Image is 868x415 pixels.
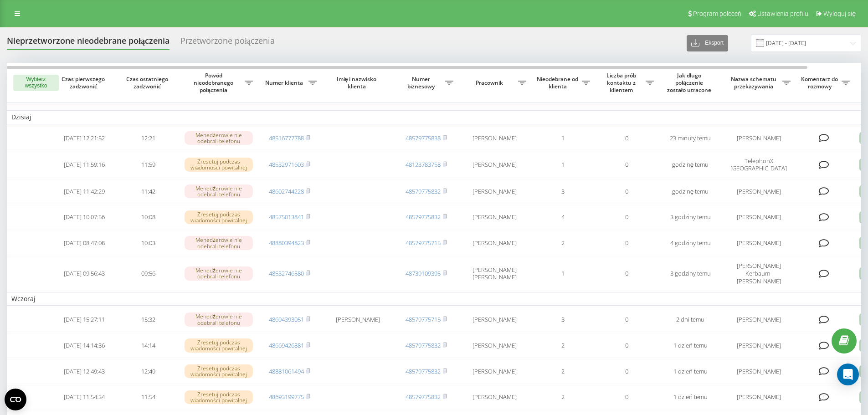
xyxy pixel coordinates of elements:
div: Menedżerowie nie odebrali telefonu [185,313,253,326]
span: Pracownik [462,79,518,87]
div: Menedżerowie nie odebrali telefonu [185,236,253,250]
td: 23 minuty temu [658,126,722,150]
td: 0 [595,231,658,255]
td: [PERSON_NAME] [458,126,531,150]
a: 48694393051 [269,315,304,323]
td: 2 dni temu [658,307,722,332]
td: [PERSON_NAME] [722,333,795,358]
td: TelephonX [GEOGRAPHIC_DATA] [722,152,795,177]
td: [DATE] 09:56:43 [52,257,116,290]
td: [PERSON_NAME] [722,126,795,150]
td: 11:42 [116,179,180,204]
td: [DATE] 12:21:52 [52,126,116,150]
td: 1 dzień temu [658,359,722,384]
td: 12:49 [116,359,180,384]
td: [PERSON_NAME] [458,231,531,255]
td: [PERSON_NAME] [722,231,795,255]
a: 48579775715 [406,315,441,323]
a: 48693199775 [269,393,304,401]
div: Zresetuj podczas wiadomości powitalnej [185,210,253,224]
td: [DATE] 14:14:36 [52,333,116,358]
td: 1 [531,126,595,150]
td: [PERSON_NAME] [722,359,795,384]
a: 48579775832 [406,341,441,349]
div: Menedżerowie nie odebrali telefonu [185,184,253,198]
td: [PERSON_NAME] [458,205,531,229]
td: 12:21 [116,126,180,150]
td: [DATE] 12:49:43 [52,359,116,384]
td: 3 [531,179,595,204]
span: Nieodebrane od klienta [535,76,582,90]
td: 11:54 [116,385,180,410]
td: [PERSON_NAME] [458,385,531,410]
td: [PERSON_NAME] [458,152,531,177]
a: 48880394823 [269,239,304,247]
span: Czas ostatniego zadzwonić [123,76,173,90]
span: Powód nieodebranego połączenia [185,72,245,93]
td: [DATE] 10:07:56 [52,205,116,229]
div: Nieprzetworzone nieodebrane połączenia [7,36,169,50]
span: Nazwa schematu przekazywania [727,76,782,90]
td: 14:14 [116,333,180,358]
td: 3 godziny temu [658,257,722,290]
a: 48579775715 [406,239,441,247]
td: godzinę temu [658,179,722,204]
td: 1 [531,152,595,177]
td: 1 dzień temu [658,385,722,410]
td: 11:59 [116,152,180,177]
td: [PERSON_NAME] [321,307,394,332]
td: [PERSON_NAME] [722,205,795,229]
div: Zresetuj podczas wiadomości powitalnej [185,390,253,404]
td: 10:08 [116,205,180,229]
td: [PERSON_NAME] [458,307,531,332]
td: [DATE] 08:47:08 [52,231,116,255]
td: 0 [595,152,658,177]
div: Zresetuj podczas wiadomości powitalnej [185,364,253,378]
td: [DATE] 15:27:11 [52,307,116,332]
div: Menedżerowie nie odebrali telefonu [185,266,253,280]
a: 48579775838 [406,134,441,142]
div: Open Intercom Messenger [837,364,859,385]
td: 3 godziny temu [658,205,722,229]
span: Liczba prób kontaktu z klientem [599,72,646,93]
span: Ustawienia profilu [757,10,808,17]
a: 48579775832 [406,367,441,375]
td: [DATE] 11:54:34 [52,385,116,410]
a: 48739109395 [406,269,441,277]
a: 48602744228 [269,187,304,195]
td: 2 [531,333,595,358]
td: 0 [595,257,658,290]
td: 3 [531,307,595,332]
td: godzinę temu [658,152,722,177]
td: 1 dzień temu [658,333,722,358]
a: 48669426881 [269,341,304,349]
td: 10:03 [116,231,180,255]
a: 48532971603 [269,160,304,169]
a: 48881061494 [269,367,304,375]
td: 2 [531,231,595,255]
a: 48579775832 [406,393,441,401]
a: 48579775832 [406,213,441,221]
a: 48532746580 [269,269,304,277]
span: Numer klienta [262,79,308,87]
td: 0 [595,333,658,358]
td: [DATE] 11:59:16 [52,152,116,177]
button: Wybierz wszystko [13,75,59,91]
span: Czas pierwszego zadzwonić [60,76,109,90]
div: Przetworzone połączenia [180,36,275,50]
td: 1 [531,257,595,290]
td: 15:32 [116,307,180,332]
td: [PERSON_NAME] [458,333,531,358]
div: Zresetuj podczas wiadomości powitalnej [185,338,253,352]
a: 48575013841 [269,213,304,221]
td: 09:56 [116,257,180,290]
span: Imię i nazwisko klienta [329,76,386,90]
div: Zresetuj podczas wiadomości powitalnej [185,158,253,171]
td: [PERSON_NAME] [722,307,795,332]
td: 0 [595,385,658,410]
td: 4 [531,205,595,229]
td: [PERSON_NAME] [PERSON_NAME] [458,257,531,290]
button: Open CMP widget [5,389,26,410]
td: 0 [595,179,658,204]
span: Numer biznesowy [399,76,445,90]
